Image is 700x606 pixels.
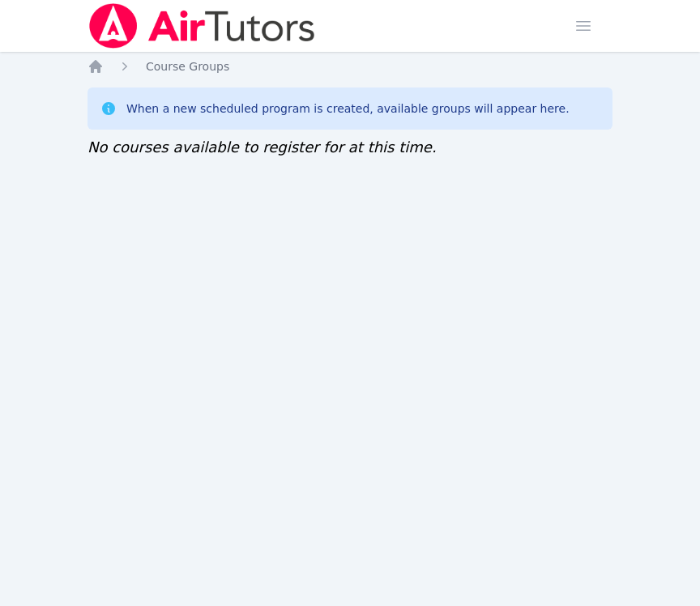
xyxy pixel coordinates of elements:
[87,139,437,156] span: No courses available to register for at this time.
[146,60,229,73] span: Course Groups
[146,58,229,75] a: Course Groups
[126,100,570,117] div: When a new scheduled program is created, available groups will appear here.
[87,58,612,75] nav: Breadcrumb
[87,3,317,49] img: Air Tutors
